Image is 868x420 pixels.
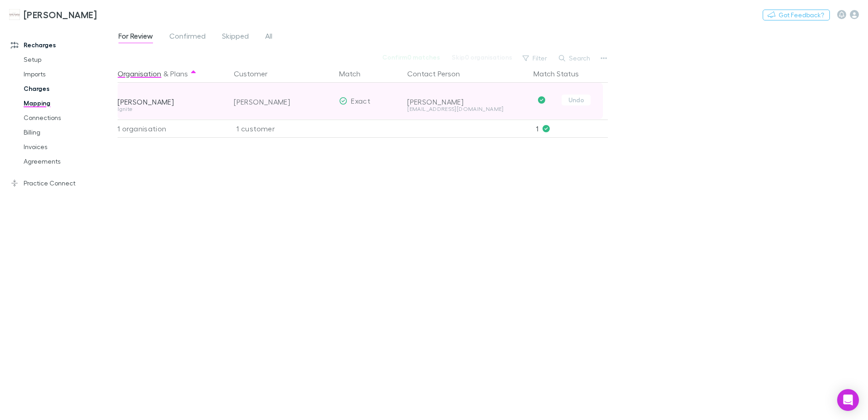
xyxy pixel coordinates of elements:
[339,65,371,83] button: Match
[15,125,123,140] a: Billing
[15,140,123,154] a: Invoices
[118,106,223,112] div: Ignite
[407,97,526,106] div: [PERSON_NAME]
[234,84,332,120] div: [PERSON_NAME]
[407,65,471,83] button: Contact Person
[15,96,123,110] a: Mapping
[9,9,20,20] img: Hales Douglass's Logo
[118,120,227,138] div: 1 organisation
[407,106,526,112] div: [EMAIL_ADDRESS][DOMAIN_NAME]
[351,96,370,105] span: Exact
[15,154,123,169] a: Agreements
[170,65,188,83] button: Plans
[15,67,123,81] a: Imports
[234,65,278,83] button: Customer
[265,31,272,43] span: All
[15,110,123,125] a: Connections
[24,9,97,20] h3: [PERSON_NAME]
[538,96,545,104] svg: Confirmed
[118,31,153,43] span: For Review
[376,52,446,63] button: Confirm0 matches
[554,53,596,64] button: Search
[222,31,249,43] span: Skipped
[518,53,552,64] button: Filter
[536,120,608,137] p: 1
[837,389,859,411] div: Open Intercom Messenger
[2,176,123,190] a: Practice Connect
[118,65,161,83] button: Organisation
[15,52,123,67] a: Setup
[118,65,223,83] div: &
[763,10,830,20] button: Got Feedback?
[169,31,206,43] span: Confirmed
[227,120,335,138] div: 1 customer
[533,65,590,83] button: Match Status
[562,95,591,105] button: Undo
[118,97,223,106] div: [PERSON_NAME]
[4,4,102,25] a: [PERSON_NAME]
[2,38,123,52] a: Recharges
[15,81,123,96] a: Charges
[446,52,518,63] button: Skip0 organisations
